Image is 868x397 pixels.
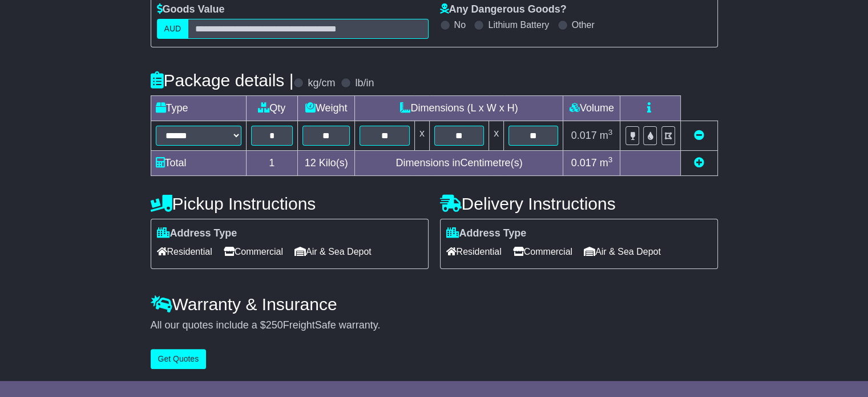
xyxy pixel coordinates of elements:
[584,243,661,260] span: Air & Sea Depot
[305,157,316,169] span: 12
[414,121,429,151] td: x
[157,227,237,240] label: Address Type
[266,319,283,331] span: 250
[355,96,563,121] td: Dimensions (L x W x H)
[157,3,225,16] label: Goods Value
[151,349,207,369] button: Get Quotes
[513,243,572,260] span: Commercial
[157,19,189,39] label: AUD
[355,151,563,176] td: Dimensions in Centimetre(s)
[151,295,718,314] h4: Warranty & Insurance
[600,130,613,141] span: m
[608,128,613,137] sup: 3
[355,77,374,90] label: lb/in
[446,243,502,260] span: Residential
[694,157,704,169] a: Add new item
[151,194,429,213] h4: Pickup Instructions
[489,121,504,151] td: x
[151,151,246,176] td: Total
[246,151,297,176] td: 1
[454,19,466,30] label: No
[151,96,246,121] td: Type
[446,227,527,240] label: Address Type
[572,19,595,30] label: Other
[571,130,597,141] span: 0.017
[440,194,718,213] h4: Delivery Instructions
[440,3,567,16] label: Any Dangerous Goods?
[488,19,549,30] label: Lithium Battery
[608,155,613,164] sup: 3
[297,151,355,176] td: Kilo(s)
[571,157,597,169] span: 0.017
[151,71,294,90] h4: Package details |
[246,96,297,121] td: Qty
[157,243,212,260] span: Residential
[297,96,355,121] td: Weight
[308,77,335,90] label: kg/cm
[224,243,283,260] span: Commercial
[151,319,718,332] div: All our quotes include a $ FreightSafe warranty.
[600,157,613,169] span: m
[694,130,704,141] a: Remove this item
[563,96,620,121] td: Volume
[294,243,372,260] span: Air & Sea Depot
